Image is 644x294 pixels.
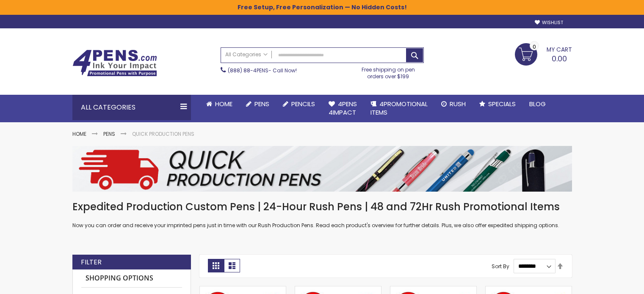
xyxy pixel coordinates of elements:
a: Specials [473,95,522,113]
a: (888) 88-4PENS [228,67,268,74]
a: Home [199,95,239,113]
a: 4Pens4impact [322,95,364,122]
p: Now you can order and receive your imprinted pens just in time with our Rush Production Pens. Rea... [72,222,572,229]
a: PenScents™ Scented Pens - Lemon Scent, 48 HR Production [486,286,572,293]
div: Free shipping on pen orders over $199 [353,63,424,80]
strong: Quick Production Pens [132,130,194,137]
a: 4PROMOTIONALITEMS [364,95,434,122]
h1: Expedited Production Custom Pens | 24-Hour Rush Pens | 48 and 72Hr Rush Promotional Items [72,200,572,214]
a: Wishlist [535,19,563,26]
a: 0.00 0 [515,43,572,64]
span: 4PROMOTIONAL ITEMS [370,99,428,117]
strong: Shopping Options [81,269,182,288]
span: 0 [533,43,536,51]
strong: Grid [208,259,224,272]
span: - Call Now! [228,67,297,74]
a: Rush [434,95,473,113]
span: Home [215,99,232,108]
strong: Filter [81,258,102,267]
a: PenScents™ Scented Pens - Orange Scent, 48 Hr Production [390,286,476,293]
span: Blog [529,99,546,108]
span: Pens [254,99,269,108]
div: All Categories [72,95,191,120]
a: Blog [522,95,553,113]
span: 0.00 [552,53,567,64]
img: 4Pens Custom Pens and Promotional Products [72,49,157,77]
span: 4Pens 4impact [329,99,357,117]
span: Rush [450,99,466,108]
span: All Categories [225,51,268,58]
a: Pens [103,130,115,137]
a: PenScents™ Scented Pens - Cotton Candy Scent, 48 Hour Production [295,286,381,293]
a: Home [72,130,86,137]
span: Specials [488,99,516,108]
span: Pencils [291,99,315,108]
label: Sort By [492,262,509,269]
a: PenScents™ Scented Pens - Strawberry Scent, 48-Hr Production [200,286,286,293]
a: Pencils [276,95,322,113]
img: Quick Production Pens [72,146,572,192]
a: All Categories [221,48,272,62]
a: Pens [239,95,276,113]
